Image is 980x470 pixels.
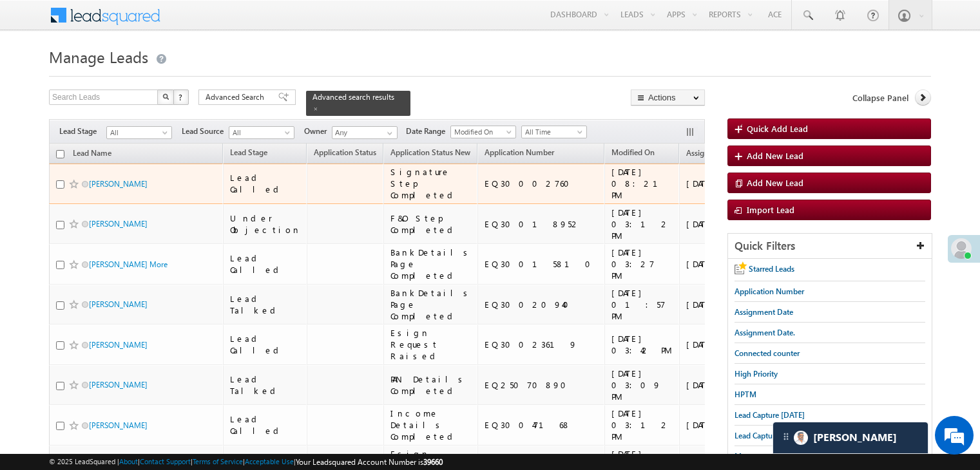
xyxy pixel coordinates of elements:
a: All [229,126,294,139]
a: Lead Name [66,146,118,163]
a: All [106,126,172,139]
div: Income Details Completed [390,408,472,442]
span: 39660 [423,457,443,467]
a: Application Number [478,146,561,162]
div: Signature Step Completed [390,166,472,201]
span: Lead Capture [DATE] [735,431,805,440]
div: EQ30023619 [485,339,599,350]
span: Messages [735,451,767,461]
button: ? [173,89,189,105]
span: Date Range [406,126,450,137]
div: EQ25070890 [485,379,599,391]
div: [DATE] [686,339,758,350]
a: Application Status New [384,146,477,162]
span: Advanced Search [206,91,268,103]
span: High Priority [735,369,778,379]
div: EQ30018952 [485,218,599,230]
span: Add New Lead [747,177,803,188]
div: Lead Called [230,172,301,195]
div: Lead Called [230,252,301,276]
a: Terms of Service [193,457,243,465]
div: Lead Called [230,333,301,356]
span: Your Leadsquared Account Number is [296,457,443,467]
div: Under Objection [230,212,301,236]
img: Search [162,93,169,100]
div: [DATE] 03:09 PM [611,368,673,402]
div: [DATE] 01:57 PM [611,287,673,322]
img: carter-drag [781,431,791,442]
span: Application Status [314,147,376,157]
div: [DATE] 03:27 PM [611,247,673,281]
div: [DATE] [686,258,758,270]
input: Check all records [56,150,64,158]
div: EQ30002760 [485,178,599,189]
div: [DATE] 03:12 PM [611,408,673,442]
span: Connected counter [735,348,800,358]
a: Lead Stage [224,146,274,162]
span: Import Lead [747,204,794,215]
span: Modified On [451,126,512,138]
span: Collapse Panel [852,92,908,104]
a: Assignment Date (sorted ascending) [680,146,764,162]
div: [DATE] 03:12 PM [611,207,673,241]
div: [DATE] [686,218,758,230]
a: Contact Support [140,457,191,465]
a: Modified On [605,146,661,162]
div: [DATE] 03:42 PM [611,333,673,356]
div: EQ30015810 [485,258,599,270]
span: Owner [304,126,332,137]
div: EQ30020940 [485,299,599,310]
img: Carter [794,431,808,445]
a: [PERSON_NAME] [89,340,148,350]
a: [PERSON_NAME] [89,299,148,309]
button: Actions [631,89,705,106]
span: Lead Stage [230,147,267,157]
span: Carter [813,431,897,444]
span: Manage Leads [49,46,148,67]
a: Acceptable Use [245,457,294,465]
span: All [107,127,168,138]
div: BankDetails Page Completed [390,247,472,281]
div: [DATE] [686,178,758,189]
span: Advanced search results [312,92,394,102]
span: Application Status New [390,147,470,157]
span: Assignment Date [735,307,793,317]
span: ? [178,91,184,102]
div: Esign Request Raised [390,327,472,362]
span: © 2025 LeadSquared | | | | | [49,456,443,468]
div: EQ30047168 [485,419,599,431]
a: [PERSON_NAME] [89,179,148,189]
span: Modified On [611,147,655,157]
div: Quick Filters [728,234,932,259]
input: Type to Search [332,126,398,139]
div: [DATE] [686,379,758,391]
div: PAN Details Completed [390,373,472,397]
span: Lead Capture [DATE] [735,410,805,420]
span: Quick Add Lead [747,123,808,134]
div: carter-dragCarter[PERSON_NAME] [773,422,928,454]
div: [DATE] 08:21 PM [611,166,673,201]
span: Lead Stage [59,126,106,137]
a: [PERSON_NAME] [89,219,148,229]
span: Assignment Date. [735,328,795,337]
a: Show All Items [380,127,396,140]
div: [DATE] [686,299,758,310]
div: [DATE] [686,419,758,431]
span: Application Number [735,287,804,296]
a: [PERSON_NAME] [89,380,148,390]
span: Add New Lead [747,150,803,161]
a: Modified On [450,126,516,138]
span: HPTM [735,390,756,399]
span: Assignment Date [686,148,745,158]
div: Lead Called [230,413,301,437]
a: [PERSON_NAME] More [89,259,168,269]
a: About [119,457,138,465]
div: Lead Talked [230,373,301,397]
span: All Time [522,126,583,138]
div: Lead Talked [230,293,301,316]
span: Starred Leads [749,264,794,274]
span: Application Number [485,147,554,157]
span: Lead Source [182,126,229,137]
a: [PERSON_NAME] [89,420,148,430]
a: All Time [521,126,587,138]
